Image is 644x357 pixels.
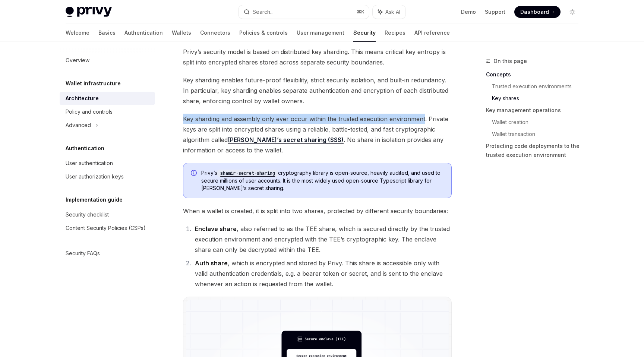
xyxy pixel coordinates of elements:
a: Key management operations [486,104,584,116]
a: API reference [414,24,450,42]
a: Policies & controls [239,24,288,42]
a: Security [353,24,376,42]
div: Advanced [66,121,91,130]
a: Trusted execution environments [492,80,584,92]
a: Wallet transaction [492,128,584,140]
div: Content Security Policies (CSPs) [66,224,146,233]
div: User authorization keys [66,172,124,181]
a: Protecting code deployments to the trusted execution environment [486,140,584,161]
span: Key sharding and assembly only ever occur within the trusted execution environment. Private keys ... [183,114,452,155]
div: Security FAQs [66,249,100,258]
a: Architecture [60,92,155,105]
code: shamir-secret-sharing [217,170,278,177]
a: Wallets [172,24,191,42]
h5: Authentication [66,144,104,153]
a: Demo [461,8,476,16]
a: User management [297,24,344,42]
a: Policy and controls [60,105,155,119]
span: Key sharding enables future-proof flexibility, strict security isolation, and built-in redundancy... [183,75,452,106]
a: Welcome [66,24,89,42]
span: Privy’s cryptography library is open-source, heavily audited, and used to secure millions of user... [201,169,444,192]
a: shamir-secret-sharing [217,170,278,176]
span: Privy’s security model is based on distributed key sharding. This means critical key entropy is s... [183,47,452,67]
span: When a wallet is created, it is split into two shares, protected by different security boundaries: [183,206,452,216]
span: ⌘ K [357,9,364,15]
a: [PERSON_NAME]’s secret sharing (SSS) [228,136,344,144]
a: Recipes [385,24,405,42]
div: Architecture [66,94,99,103]
button: Search...⌘K [239,5,369,19]
div: Search... [253,7,274,16]
button: Toggle dark mode [566,6,578,18]
h5: Implementation guide [66,195,123,204]
strong: Auth share [195,259,228,267]
a: Security FAQs [60,247,155,260]
img: light logo [66,7,112,17]
a: Key shares [492,92,584,104]
span: Ask AI [385,8,400,16]
button: Ask AI [373,5,405,19]
div: Overview [66,56,89,65]
li: , which is encrypted and stored by Privy. This share is accessible only with valid authentication... [193,258,452,289]
svg: Info [191,170,198,177]
div: Security checklist [66,210,109,219]
li: , also referred to as the TEE share, which is secured directly by the trusted execution environme... [193,224,452,255]
a: Authentication [124,24,163,42]
div: User authentication [66,159,113,168]
a: Support [485,8,505,16]
span: On this page [493,57,527,66]
a: Connectors [200,24,230,42]
a: Content Security Policies (CSPs) [60,221,155,235]
a: Basics [98,24,116,42]
a: Concepts [486,69,584,80]
a: Security checklist [60,208,155,221]
div: Policy and controls [66,107,113,116]
a: User authorization keys [60,170,155,183]
span: Dashboard [520,8,549,16]
a: Dashboard [514,6,561,18]
strong: Enclave share [195,225,237,233]
a: Overview [60,54,155,67]
a: Wallet creation [492,116,584,128]
a: User authentication [60,157,155,170]
h5: Wallet infrastructure [66,79,121,88]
